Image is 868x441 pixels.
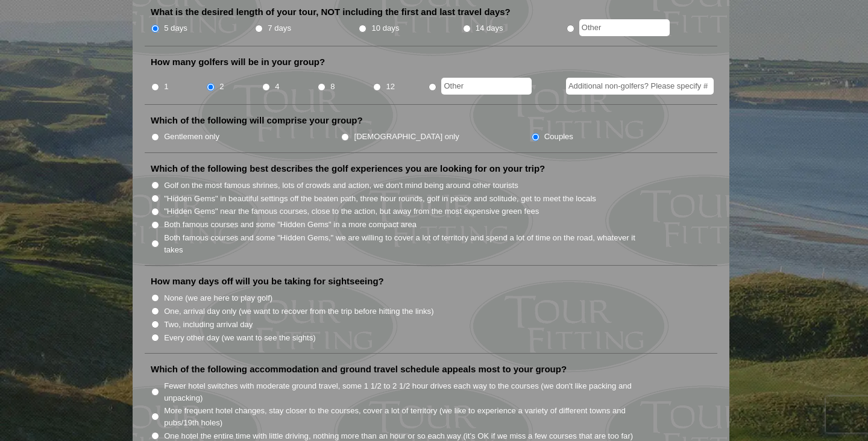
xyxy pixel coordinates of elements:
[164,405,649,428] label: More frequent hotel changes, stay closer to the courses, cover a lot of territory (we like to exp...
[164,319,253,331] label: Two, including arrival day
[268,22,291,34] label: 7 days
[151,114,363,127] label: Which of the following will comprise your group?
[330,81,335,93] label: 8
[566,78,714,95] input: Additional non-golfers? Please specify #
[151,163,545,175] label: Which of the following best describes the golf experiences you are looking for on your trip?
[579,19,670,36] input: Other
[164,380,649,404] label: Fewer hotel switches with moderate ground travel, some 1 1/2 to 2 1/2 hour drives each way to the...
[164,219,417,231] label: Both famous courses and some "Hidden Gems" in a more compact area
[275,81,279,93] label: 4
[164,332,315,344] label: Every other day (we want to see the sights)
[151,275,384,287] label: How many days off will you be taking for sightseeing?
[164,131,219,143] label: Gentlemen only
[372,22,400,34] label: 10 days
[476,22,503,34] label: 14 days
[354,131,459,143] label: [DEMOGRAPHIC_DATA] only
[164,292,272,304] label: None (we are here to play golf)
[164,180,518,192] label: Golf on the most famous shrines, lots of crowds and action, we don't mind being around other tour...
[164,205,539,217] label: "Hidden Gems" near the famous courses, close to the action, but away from the most expensive gree...
[544,131,573,143] label: Couples
[151,56,325,68] label: How many golfers will be in your group?
[164,22,187,34] label: 5 days
[164,193,596,205] label: "Hidden Gems" in beautiful settings off the beaten path, three hour rounds, golf in peace and sol...
[151,6,511,18] label: What is the desired length of your tour, NOT including the first and last travel days?
[164,81,168,93] label: 1
[441,78,532,95] input: Other
[151,363,567,375] label: Which of the following accommodation and ground travel schedule appeals most to your group?
[164,232,649,255] label: Both famous courses and some "Hidden Gems," we are willing to cover a lot of territory and spend ...
[386,81,395,93] label: 12
[219,81,224,93] label: 2
[164,305,433,317] label: One, arrival day only (we want to recover from the trip before hitting the links)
